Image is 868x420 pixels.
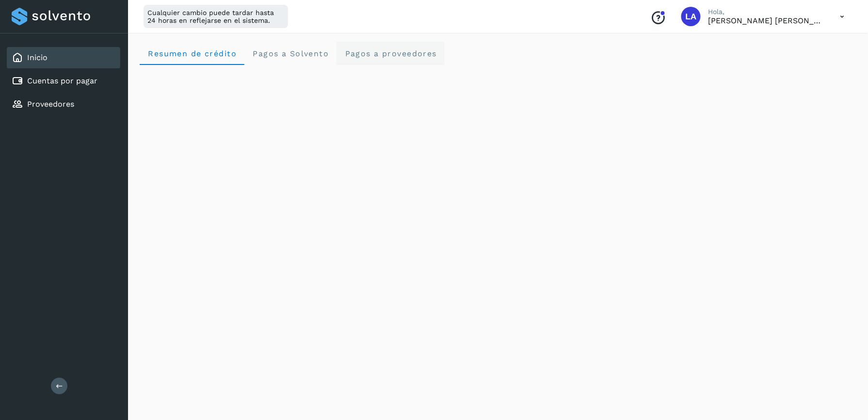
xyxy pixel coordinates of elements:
a: Proveedores [27,99,74,109]
div: Cualquier cambio puede tardar hasta 24 horas en reflejarse en el sistema. [144,5,288,28]
p: Hola, [708,8,825,16]
div: Inicio [7,47,120,68]
div: Proveedores [7,94,120,115]
span: Pagos a proveedores [344,49,437,58]
div: Cuentas por pagar [7,70,120,92]
span: Resumen de crédito [147,49,237,58]
span: Pagos a Solvento [252,49,329,58]
a: Inicio [27,53,48,62]
a: Cuentas por pagar [27,76,97,85]
p: Luis Alfonso García Lugo [708,16,825,25]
